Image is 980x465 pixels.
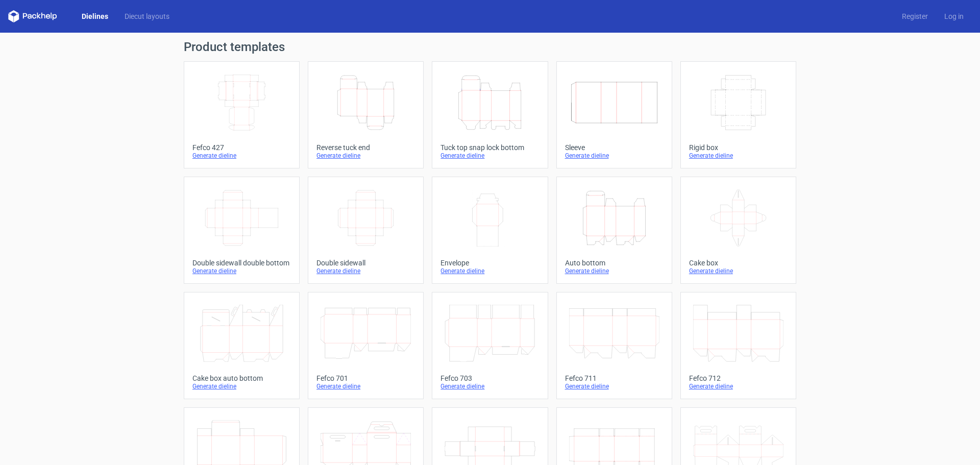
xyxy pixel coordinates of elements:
[689,259,788,267] div: Cake box
[936,11,972,21] a: Log in
[565,382,664,390] div: Generate dieline
[556,61,672,168] a: SleeveGenerate dieline
[432,61,548,168] a: Tuck top snap lock bottomGenerate dieline
[440,267,539,275] div: Generate dieline
[556,292,672,399] a: Fefco 711Generate dieline
[689,382,788,390] div: Generate dieline
[192,143,291,152] div: Fefco 427
[308,292,424,399] a: Fefco 701Generate dieline
[192,152,291,160] div: Generate dieline
[316,382,415,390] div: Generate dieline
[192,374,291,382] div: Cake box auto bottom
[565,374,664,382] div: Fefco 711
[316,143,415,152] div: Reverse tuck end
[192,382,291,390] div: Generate dieline
[184,292,300,399] a: Cake box auto bottomGenerate dieline
[680,177,796,284] a: Cake boxGenerate dieline
[440,259,539,267] div: Envelope
[689,143,788,152] div: Rigid box
[432,292,548,399] a: Fefco 703Generate dieline
[316,267,415,275] div: Generate dieline
[565,152,664,160] div: Generate dieline
[689,374,788,382] div: Fefco 712
[192,259,291,267] div: Double sidewall double bottom
[556,177,672,284] a: Auto bottomGenerate dieline
[308,61,424,168] a: Reverse tuck endGenerate dieline
[316,374,415,382] div: Fefco 701
[894,11,936,21] a: Register
[308,177,424,284] a: Double sidewallGenerate dieline
[184,61,300,168] a: Fefco 427Generate dieline
[565,267,664,275] div: Generate dieline
[192,267,291,275] div: Generate dieline
[440,152,539,160] div: Generate dieline
[116,11,178,21] a: Diecut layouts
[565,143,664,152] div: Sleeve
[440,382,539,390] div: Generate dieline
[440,143,539,152] div: Tuck top snap lock bottom
[184,177,300,284] a: Double sidewall double bottomGenerate dieline
[184,41,796,53] h1: Product templates
[440,374,539,382] div: Fefco 703
[680,61,796,168] a: Rigid boxGenerate dieline
[689,152,788,160] div: Generate dieline
[316,259,415,267] div: Double sidewall
[565,259,664,267] div: Auto bottom
[73,11,116,21] a: Dielines
[680,292,796,399] a: Fefco 712Generate dieline
[316,152,415,160] div: Generate dieline
[689,267,788,275] div: Generate dieline
[432,177,548,284] a: EnvelopeGenerate dieline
